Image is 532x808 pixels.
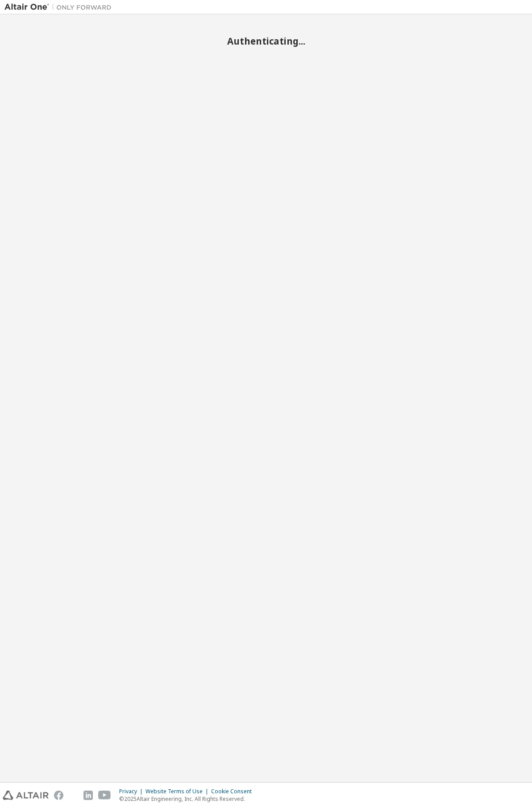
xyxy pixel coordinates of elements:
[54,791,63,800] img: facebook.svg
[145,788,211,795] div: Website Terms of Use
[119,795,257,803] p: © 2025 Altair Engineering, Inc. All Rights Reserved.
[4,3,116,12] img: Altair One
[3,791,49,800] img: altair_logo.svg
[119,788,145,795] div: Privacy
[98,791,111,800] img: youtube.svg
[4,35,528,47] h2: Authenticating...
[211,788,257,795] div: Cookie Consent
[83,791,93,800] img: linkedin.svg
